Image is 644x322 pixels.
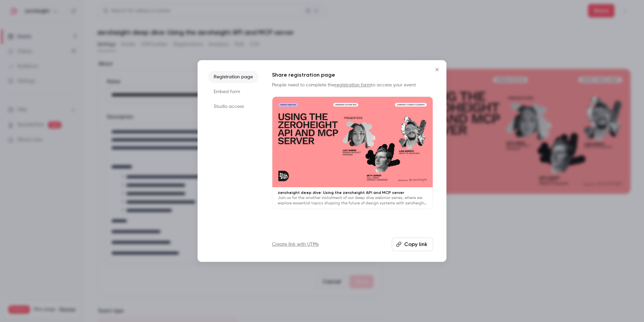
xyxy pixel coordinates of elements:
[278,195,427,206] p: Join us for the another instalment of our deep dive webinar series, where we explore essential to...
[208,71,259,83] li: Registration page
[430,63,444,76] button: Close
[208,100,259,113] li: Studio access
[335,83,371,87] a: registration form
[272,71,433,79] h1: Share registration page
[278,190,427,195] p: zeroheight deep dive: Using the zeroheight API and MCP server
[272,82,433,88] p: People need to complete the to access your event
[392,238,433,251] button: Copy link
[272,96,433,209] a: zeroheight deep dive: Using the zeroheight API and MCP serverJoin us for the another instalment o...
[272,241,319,248] a: Create link with UTMs
[208,86,259,98] li: Embed form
